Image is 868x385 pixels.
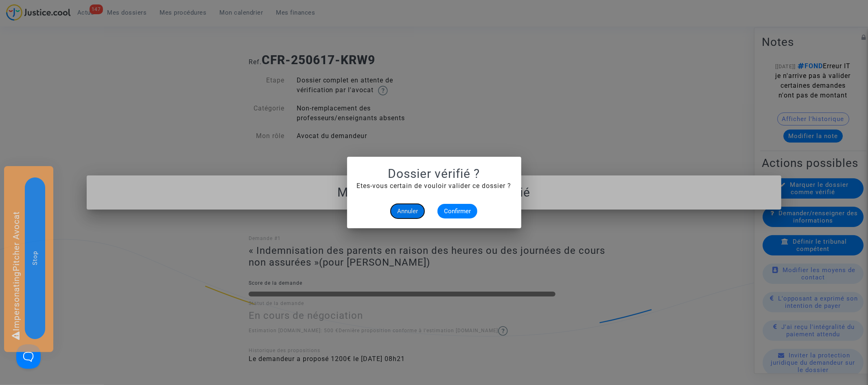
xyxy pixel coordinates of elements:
button: Annuler [391,204,424,218]
span: Confirmer [444,208,471,215]
button: Confirmer [437,204,477,218]
span: Stop [31,251,39,265]
iframe: Help Scout Beacon - Open [16,344,41,369]
span: Annuler [397,208,418,215]
span: Etes-vous certain de vouloir valider ce dossier ? [357,182,512,190]
h1: Dossier vérifié ? [357,167,512,181]
div: Impersonating [4,166,53,352]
